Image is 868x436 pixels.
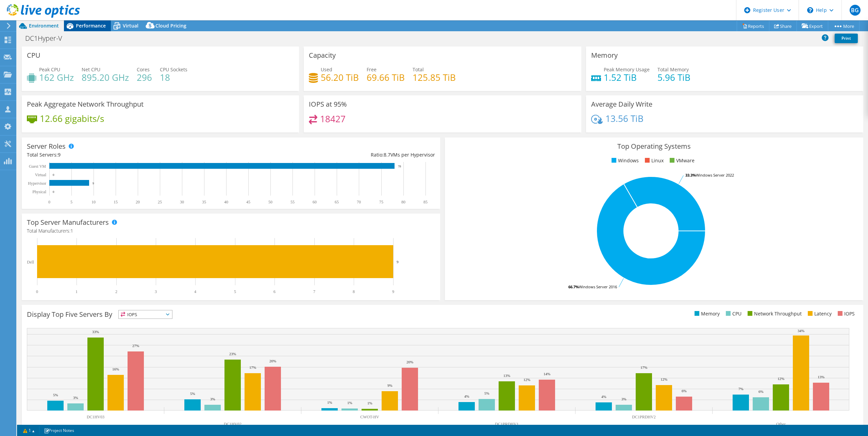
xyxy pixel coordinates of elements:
[27,52,40,59] h3: CPU
[484,391,489,395] text: 5%
[450,143,858,150] h3: Top Operating Systems
[115,289,117,294] text: 2
[273,289,276,294] text: 6
[29,22,59,29] span: Environment
[643,157,664,164] li: Linux
[495,422,518,426] text: DC1PRDHV1
[39,66,60,73] span: Peak CPU
[632,415,655,419] text: DC1PRDHV2
[347,401,352,405] text: 1%
[398,165,401,168] text: 78
[523,378,530,382] text: 12%
[27,101,144,108] h3: Peak Aggregate Network Throughput
[53,393,58,397] text: 5%
[798,329,804,333] text: 34%
[357,200,361,204] text: 70
[776,422,785,426] text: Other
[335,200,339,204] text: 65
[610,157,639,164] li: Windows
[661,377,667,381] text: 12%
[190,392,195,396] text: 5%
[32,189,46,194] text: Physical
[39,426,79,435] a: Project Notes
[682,389,687,393] text: 6%
[353,289,355,294] text: 8
[379,200,383,204] text: 75
[696,172,734,178] tspan: Windows Server 2022
[27,219,109,226] h3: Top Server Manufacturers
[82,66,100,73] span: Net CPU
[137,74,152,81] h4: 296
[668,157,695,164] li: VMware
[76,22,106,29] span: Performance
[48,200,50,204] text: 0
[503,374,510,378] text: 13%
[29,164,46,169] text: Guest VM
[53,173,54,177] text: 0
[210,397,215,401] text: 3%
[87,415,104,419] text: DC1HV03
[640,365,647,369] text: 17%
[93,182,94,185] text: 9
[401,200,405,204] text: 80
[367,74,405,81] h4: 69.66 TiB
[397,260,399,264] text: 9
[112,367,119,371] text: 16%
[36,289,38,294] text: 0
[70,200,72,204] text: 5
[392,289,394,294] text: 9
[160,66,187,73] span: CPU Sockets
[229,352,236,356] text: 23%
[92,330,99,334] text: 33%
[76,289,78,294] text: 1
[591,52,618,59] h3: Memory
[413,66,424,73] span: Total
[35,172,47,177] text: Virtual
[818,375,824,379] text: 13%
[158,200,162,204] text: 25
[194,289,196,294] text: 4
[290,200,295,204] text: 55
[769,21,797,31] a: Share
[568,284,579,289] tspan: 66.7%
[746,310,802,317] li: Network Throughput
[321,74,359,81] h4: 56.20 TiB
[73,396,78,400] text: 3%
[132,344,139,348] text: 27%
[246,200,250,204] text: 45
[249,365,256,369] text: 17%
[367,66,377,73] span: Free
[180,200,184,204] text: 30
[828,21,859,31] a: More
[39,74,74,81] h4: 162 GHz
[850,5,861,16] span: BG
[28,181,46,186] text: Hypervisor
[384,151,390,158] span: 8.7
[309,101,347,108] h3: IOPS at 95%
[27,143,66,150] h3: Server Roles
[313,200,317,204] text: 60
[406,360,413,364] text: 20%
[737,21,769,31] a: Reports
[758,389,764,394] text: 6%
[155,289,157,294] text: 3
[313,289,315,294] text: 7
[604,66,650,73] span: Peak Memory Usage
[806,310,832,317] li: Latency
[234,289,236,294] text: 5
[544,372,550,376] text: 14%
[464,394,469,398] text: 4%
[601,395,606,399] text: 4%
[657,66,689,73] span: Total Memory
[268,200,272,204] text: 50
[224,422,241,426] text: DC1HV02
[685,172,696,178] tspan: 33.3%
[22,35,73,42] h1: DC1Hyper-V
[309,52,336,59] h3: Capacity
[693,310,720,317] li: Memory
[53,190,54,194] text: 0
[797,21,828,31] a: Export
[657,74,690,81] h4: 5.96 TiB
[70,228,73,234] span: 1
[119,310,172,319] span: IOPS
